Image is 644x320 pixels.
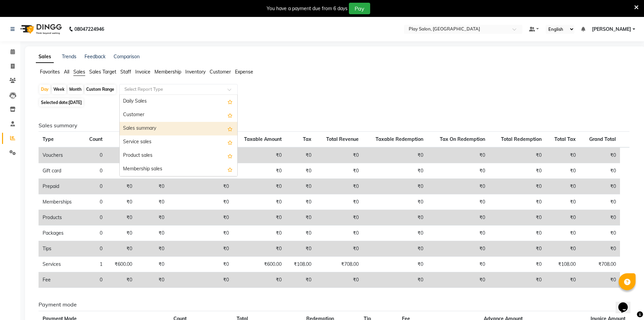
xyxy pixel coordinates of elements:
td: ₹0 [168,272,233,288]
td: 0 [82,163,106,179]
td: ₹0 [580,226,620,241]
td: ₹0 [106,147,136,163]
td: ₹0 [580,241,620,257]
span: Count [89,136,102,142]
td: ₹0 [546,179,580,194]
td: ₹0 [363,226,427,241]
div: Customer [120,108,237,122]
td: Products [39,210,82,226]
td: 0 [82,179,106,194]
td: ₹0 [580,210,620,226]
td: ₹0 [363,257,427,272]
div: Custom Range [85,85,116,94]
span: [DATE] [69,100,82,105]
span: Favorites [40,69,60,75]
td: ₹0 [315,241,362,257]
span: Taxable Amount [244,136,282,142]
div: Sales summary [120,122,237,135]
td: ₹0 [286,163,315,179]
td: ₹0 [363,147,427,163]
span: Add this report to Favorites List [228,111,233,119]
td: ₹0 [106,179,136,194]
td: ₹0 [427,163,489,179]
span: Staff [120,69,131,75]
td: ₹0 [136,257,168,272]
td: ₹0 [489,272,546,288]
div: You have a payment due from 6 days [267,5,348,12]
td: ₹0 [315,210,362,226]
button: Pay [349,3,370,14]
td: ₹0 [286,147,315,163]
td: ₹0 [489,210,546,226]
span: Total Tax [554,136,576,142]
a: Comparison [114,54,140,60]
td: ₹0 [580,272,620,288]
td: ₹0 [233,226,286,241]
td: Services [39,257,82,272]
td: ₹0 [286,226,315,241]
span: Add this report to Favorites List [228,165,233,173]
td: ₹0 [580,163,620,179]
td: ₹0 [546,210,580,226]
span: Add this report to Favorites List [228,125,233,133]
td: ₹0 [546,226,580,241]
span: Type [43,136,54,142]
td: ₹0 [427,226,489,241]
td: ₹0 [427,179,489,194]
td: ₹0 [286,179,315,194]
iframe: chat widget [616,293,637,313]
div: Service sales [120,135,237,149]
td: ₹0 [489,147,546,163]
td: ₹0 [106,210,136,226]
img: logo [17,20,64,39]
td: ₹0 [315,179,362,194]
td: ₹0 [427,147,489,163]
td: ₹0 [233,147,286,163]
td: ₹0 [427,257,489,272]
td: ₹0 [168,210,233,226]
td: ₹0 [233,179,286,194]
td: ₹0 [427,194,489,210]
td: ₹0 [106,272,136,288]
td: ₹708.00 [315,257,362,272]
td: ₹0 [286,272,315,288]
span: Tax [303,136,311,142]
span: Total Redemption [501,136,542,142]
td: ₹0 [363,194,427,210]
td: ₹0 [106,163,136,179]
span: Add this report to Favorites List [228,138,233,146]
span: Total Revenue [326,136,359,142]
td: 0 [82,194,106,210]
td: ₹708.00 [580,257,620,272]
td: ₹0 [286,241,315,257]
span: Customer [210,69,231,75]
td: 1 [82,257,106,272]
td: ₹0 [136,272,168,288]
span: Selected date: [39,98,84,107]
td: ₹0 [168,179,233,194]
span: Expense [235,69,253,75]
td: ₹0 [363,241,427,257]
span: Tax On Redemption [440,136,485,142]
td: Prepaid [39,179,82,194]
td: ₹0 [489,241,546,257]
td: Memberships [39,194,82,210]
div: Daily Sales [120,95,237,108]
td: ₹0 [315,226,362,241]
span: Membership [154,69,181,75]
td: ₹0 [363,210,427,226]
td: ₹0 [363,179,427,194]
td: ₹0 [546,194,580,210]
td: ₹0 [546,241,580,257]
td: ₹0 [168,257,233,272]
td: ₹600.00 [106,257,136,272]
div: Week [52,85,66,94]
span: Add this report to Favorites List [228,152,233,160]
td: ₹0 [286,210,315,226]
td: ₹0 [546,272,580,288]
div: Month [68,85,83,94]
span: Taxable Redemption [376,136,423,142]
td: 0 [82,226,106,241]
span: All [64,69,69,75]
span: Sales Target [89,69,116,75]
